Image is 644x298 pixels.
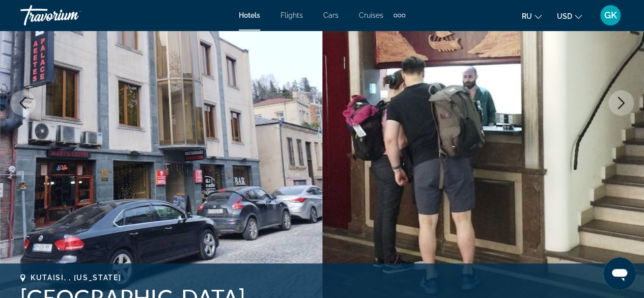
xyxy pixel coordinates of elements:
[557,12,572,20] span: USD
[20,2,122,29] a: Travorium
[522,12,532,20] span: ru
[608,90,634,116] button: Next image
[239,11,260,19] a: Hotels
[10,90,36,116] button: Previous image
[394,7,405,23] button: Extra navigation items
[281,11,303,19] a: Flights
[522,9,542,23] button: Change language
[597,5,624,26] button: User Menu
[557,9,582,23] button: Change currency
[604,10,617,20] span: GK
[323,11,339,19] a: Cars
[31,274,121,282] span: Kutaisi, , [US_STATE]
[359,11,383,19] a: Cruises
[603,257,636,290] iframe: Кнопка запуска окна обмена сообщениями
